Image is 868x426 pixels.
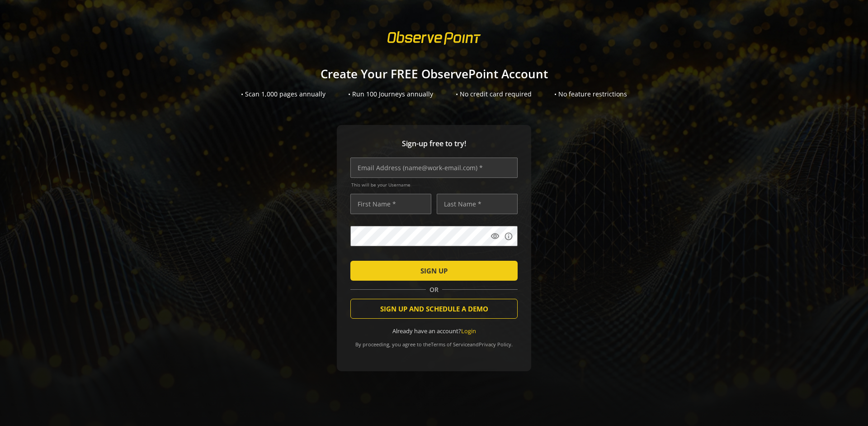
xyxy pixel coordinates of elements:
div: • No credit card required [456,90,532,99]
span: OR [426,285,442,294]
div: By proceeding, you agree to the and . [350,335,518,348]
div: • Run 100 Journeys annually [348,90,433,99]
mat-icon: visibility [491,232,500,241]
input: Last Name * [437,194,518,214]
span: This will be your Username [351,182,518,188]
input: First Name * [350,194,431,214]
button: SIGN UP [350,261,518,281]
span: SIGN UP [420,263,448,279]
input: Email Address (name@work-email.com) * [350,158,518,178]
div: • No feature restrictions [554,90,627,99]
button: SIGN UP AND SCHEDULE A DEMO [350,299,518,319]
div: • Scan 1,000 pages annually [241,90,325,99]
span: Sign-up free to try! [350,139,518,149]
a: Terms of Service [431,341,470,348]
div: Already have an account? [350,327,518,335]
a: Login [461,327,476,335]
mat-icon: info [504,232,513,241]
a: Privacy Policy [479,341,511,348]
span: SIGN UP AND SCHEDULE A DEMO [380,301,488,317]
